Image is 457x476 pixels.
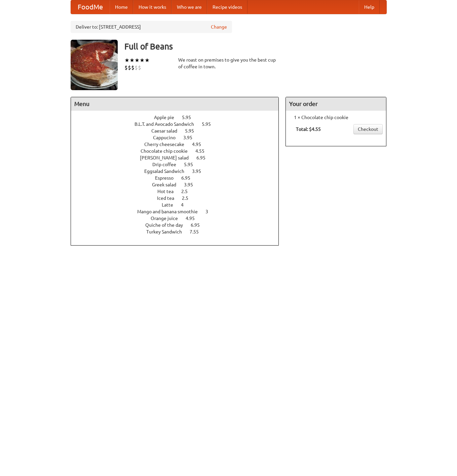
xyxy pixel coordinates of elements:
[141,148,194,154] span: Chocolate chip cookie
[145,222,212,228] a: Quiche of the day 6.95
[157,189,180,194] span: Hot tea
[181,202,190,208] span: 4
[190,229,205,234] span: 7.55
[155,175,180,181] span: Espresso
[145,222,190,228] span: Quiche of the day
[135,57,140,64] li: ★
[353,124,383,134] a: Checkout
[157,195,201,201] a: Iced tea 2.5
[152,182,183,187] span: Greek salad
[151,216,185,221] span: Orange juice
[140,155,218,160] a: [PERSON_NAME] salad 6.95
[152,182,205,187] a: Greek salad 3.95
[155,175,203,181] a: Espresso 6.95
[181,175,197,181] span: 6.95
[205,209,215,214] span: 3
[124,57,129,64] li: ★
[71,40,118,90] img: angular.jpg
[172,0,207,14] a: Who we are
[154,115,203,120] a: Apple pie 5.95
[289,114,383,121] li: 1 × Chocolate chip cookie
[153,135,182,140] span: Cappucino
[157,195,181,201] span: Iced tea
[151,128,184,134] span: Caesar salad
[178,57,279,70] div: We roast on premises to give you the best cup of coffee in town.
[184,162,200,167] span: 5.95
[192,169,208,174] span: 3.95
[133,0,172,14] a: How it works
[192,142,208,147] span: 4.95
[145,57,150,64] li: ★
[124,64,128,71] li: $
[191,222,206,228] span: 6.95
[140,155,195,160] span: [PERSON_NAME] salad
[182,195,195,201] span: 2.5
[211,24,227,30] a: Change
[286,97,386,111] h4: Your order
[135,64,138,71] li: $
[185,128,201,134] span: 5.95
[146,229,189,234] span: Turkey Sandwich
[131,64,135,71] li: $
[141,148,217,154] a: Chocolate chip cookie 4.55
[151,128,206,134] a: Caesar salad 5.95
[207,0,247,14] a: Recipe videos
[183,135,199,140] span: 3.95
[146,229,211,234] a: Turkey Sandwich 7.55
[202,121,218,127] span: 5.95
[140,57,145,64] li: ★
[138,64,141,71] li: $
[71,0,110,14] a: FoodMe
[182,115,198,120] span: 5.95
[151,216,207,221] a: Orange juice 4.95
[154,115,181,120] span: Apple pie
[196,155,212,160] span: 6.95
[124,40,387,53] h3: Full of Beans
[157,189,200,194] a: Hot tea 2.5
[144,142,191,147] span: Cherry cheesecake
[184,182,200,187] span: 3.95
[71,97,279,111] h4: Menu
[162,202,196,208] a: Latte 4
[296,126,321,132] b: Total: $4.55
[162,202,180,208] span: Latte
[137,209,221,214] a: Mango and banana smoothie 3
[152,162,183,167] span: Drip coffee
[71,21,232,33] div: Deliver to: [STREET_ADDRESS]
[186,216,201,221] span: 4.95
[135,121,201,127] span: B.L.T. and Avocado Sandwich
[110,0,133,14] a: Home
[195,148,211,154] span: 4.55
[128,64,131,71] li: $
[152,162,205,167] a: Drip coffee 5.95
[129,57,135,64] li: ★
[359,0,380,14] a: Help
[144,169,191,174] span: Eggsalad Sandwich
[144,142,214,147] a: Cherry cheesecake 4.95
[135,121,223,127] a: B.L.T. and Avocado Sandwich 5.95
[153,135,205,140] a: Cappucino 3.95
[181,189,194,194] span: 2.5
[144,169,214,174] a: Eggsalad Sandwich 3.95
[137,209,204,214] span: Mango and banana smoothie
